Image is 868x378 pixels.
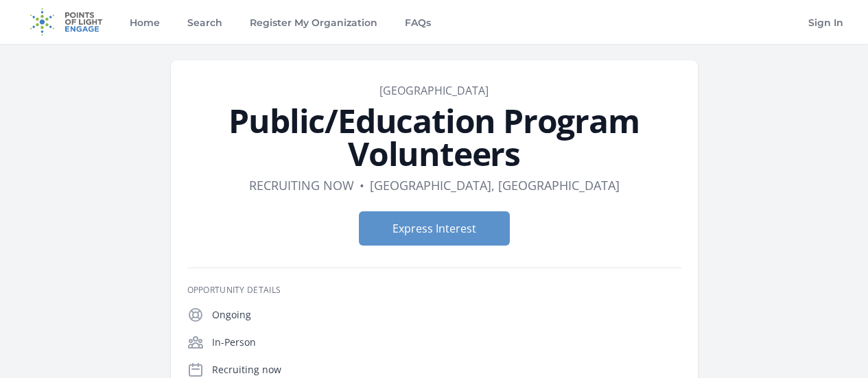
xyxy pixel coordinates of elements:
[212,308,681,322] p: Ongoing
[212,363,681,377] p: Recruiting now
[379,83,489,98] a: [GEOGRAPHIC_DATA]
[370,176,620,195] dd: [GEOGRAPHIC_DATA], [GEOGRAPHIC_DATA]
[187,285,681,296] h3: Opportunity Details
[187,104,681,170] h1: Public/Education Program Volunteers
[212,335,681,349] p: In-Person
[360,176,364,195] div: •
[249,176,354,195] dd: Recruiting now
[359,211,510,246] button: Express Interest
